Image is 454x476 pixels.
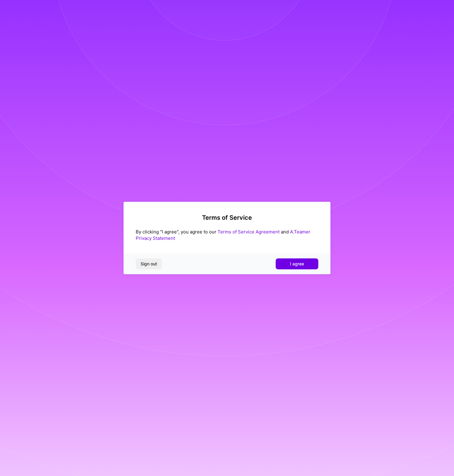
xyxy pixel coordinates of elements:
[136,258,162,269] button: Sign out
[290,261,304,267] span: I agree
[141,261,157,267] span: Sign out
[136,229,318,241] div: By clicking "I agree", you agree to our and
[218,229,280,235] a: Terms of Service Agreement
[276,258,318,269] button: I agree
[136,214,318,221] h2: Terms of Service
